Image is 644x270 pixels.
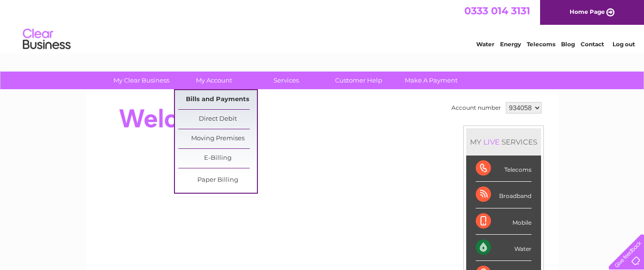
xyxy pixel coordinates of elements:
[476,235,532,261] div: Water
[527,41,555,48] a: Telecoms
[581,41,604,48] a: Contact
[247,72,326,89] a: Services
[102,72,181,89] a: My Clear Business
[22,25,71,54] img: logo.png
[319,72,398,89] a: Customer Help
[613,41,635,48] a: Log out
[449,100,503,116] td: Account number
[476,156,532,182] div: Telecoms
[174,72,253,89] a: My Account
[178,149,257,168] a: E-Billing
[97,5,548,46] div: Clear Business is a trading name of Verastar Limited (registered in [GEOGRAPHIC_DATA] No. 3667643...
[178,110,257,129] a: Direct Debit
[392,72,470,89] a: Make A Payment
[476,41,494,48] a: Water
[476,182,532,208] div: Broadband
[178,171,257,190] a: Paper Billing
[464,5,530,17] a: 0333 014 3131
[178,90,257,109] a: Bills and Payments
[476,208,532,235] div: Mobile
[481,137,501,146] div: LIVE
[561,41,575,48] a: Blog
[466,128,541,156] div: MY SERVICES
[178,129,257,148] a: Moving Premises
[500,41,521,48] a: Energy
